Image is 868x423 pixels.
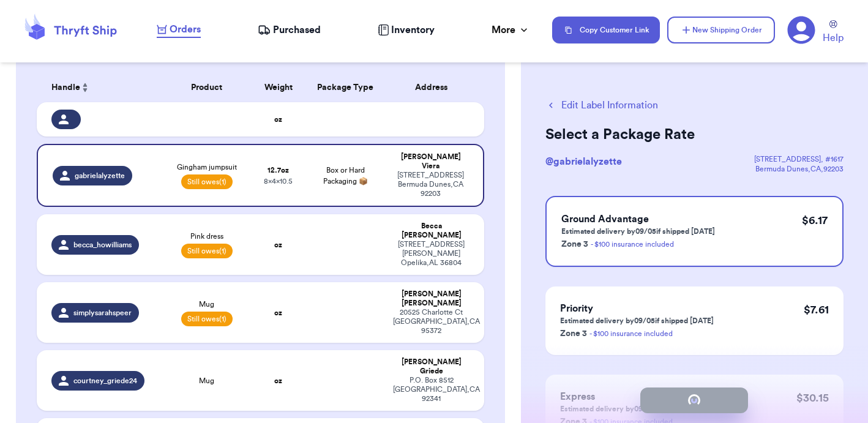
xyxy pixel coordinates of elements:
div: [PERSON_NAME] [PERSON_NAME] [393,290,470,308]
span: 8 x 4 x 10.5 [264,178,293,185]
div: Becca [PERSON_NAME] [393,222,470,240]
span: Still owes (1) [181,244,233,258]
span: Help [823,31,844,45]
div: [STREET_ADDRESS] Bermuda Dunes , CA 92203 [393,171,468,198]
span: Gingham jumpsuit [177,162,237,172]
div: P.O. Box 8512 [GEOGRAPHIC_DATA] , CA 92341 [393,376,470,403]
strong: 12.7 oz [268,167,289,174]
a: Purchased [258,23,321,37]
span: Mug [199,376,214,386]
span: becca_howilliams [73,240,132,250]
h2: Select a Package Rate [545,125,844,144]
div: More [492,23,530,37]
span: Mug [199,299,214,309]
span: courtney_griede24 [73,376,137,386]
span: Pink dress [190,231,223,241]
strong: oz [274,377,282,384]
p: Estimated delivery by 09/05 if shipped [DATE] [560,316,714,326]
span: Orders [170,22,201,37]
div: [PERSON_NAME] Griede [393,357,470,376]
th: Address [386,73,484,102]
strong: oz [274,241,282,249]
a: - $100 insurance included [591,241,674,248]
p: $ 6.17 [802,212,828,229]
div: [PERSON_NAME] Viera [393,152,468,171]
span: Box or Hard Packaging 📦 [323,167,368,185]
span: Ground Advantage [561,214,649,224]
div: [STREET_ADDRESS][PERSON_NAME] Opelika , AL 36804 [393,240,470,268]
span: Zone 3 [560,329,587,338]
button: Edit Label Information [545,98,658,113]
span: gabrielalyzette [75,171,125,181]
th: Package Type [305,73,386,102]
strong: oz [274,116,282,123]
th: Product [162,73,251,102]
span: Still owes (1) [181,312,233,326]
div: [STREET_ADDRESS] , #1617 [754,154,844,164]
button: Sort ascending [80,80,90,95]
span: Purchased [273,23,321,37]
span: Priority [560,304,593,313]
button: New Shipping Order [667,17,775,43]
span: Still owes (1) [181,174,233,189]
span: simplysarahspeer [73,308,132,318]
span: @ gabrielalyzette [545,157,622,167]
strong: oz [274,309,282,316]
p: $ 7.61 [804,301,829,318]
a: Inventory [378,23,435,37]
div: 20525 Charlotte Ct [GEOGRAPHIC_DATA] , CA 95372 [393,308,470,335]
a: Orders [157,22,201,38]
th: Weight [252,73,305,102]
p: Estimated delivery by 09/05 if shipped [DATE] [561,226,715,236]
a: Help [823,20,844,45]
a: - $100 insurance included [589,330,673,337]
span: Zone 3 [561,240,588,249]
div: Bermuda Dunes , CA , 92203 [754,164,844,174]
span: Handle [51,81,80,94]
span: Inventory [391,23,435,37]
button: Copy Customer Link [552,17,660,43]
